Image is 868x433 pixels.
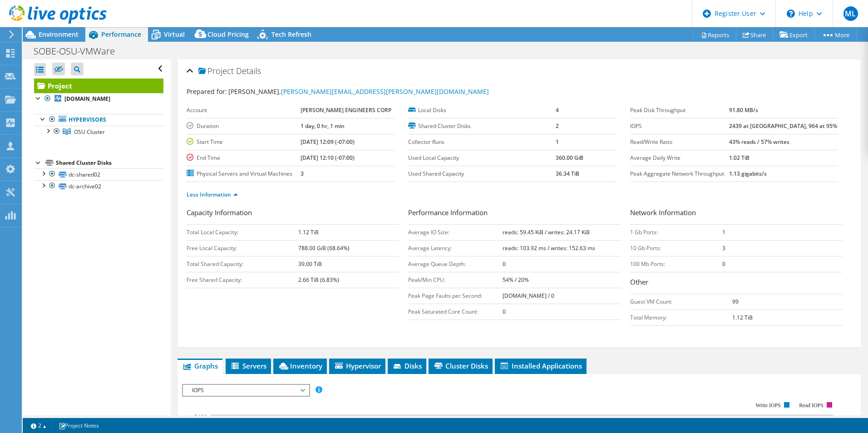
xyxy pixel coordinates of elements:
[630,207,843,220] h3: Network Information
[187,385,304,396] span: IOPS
[755,402,781,408] text: Write IOPS
[556,106,559,114] b: 4
[732,314,753,321] b: 1.12 TiB
[298,260,322,268] b: 39.00 TiB
[729,122,837,130] b: 2439 at [GEOGRAPHIC_DATA], 964 at 95%
[630,106,730,115] label: Peak Disk Throughput
[556,138,559,146] b: 1
[408,224,503,240] td: Average IO Size:
[298,276,339,284] b: 2.66 TiB (6.83%)
[52,420,105,431] a: Project Notes
[207,30,249,39] span: Cloud Pricing
[101,30,141,39] span: Performance
[230,361,266,370] span: Servers
[630,153,730,162] label: Average Daily Write
[787,10,795,18] svg: \n
[301,170,304,177] b: 3
[729,138,789,146] b: 43% reads / 57% writes
[301,154,355,162] b: [DATE] 12:10 (-07:00)
[164,30,185,39] span: Virtual
[408,122,556,131] label: Shared Cluster Disks
[34,93,163,105] a: [DOMAIN_NAME]
[25,420,53,431] a: 2
[630,122,730,131] label: IOPS
[729,106,758,114] b: 91.80 MB/s
[630,240,723,256] td: 10 Gb Ports:
[729,170,767,177] b: 1.13 gigabits/s
[408,207,621,220] h3: Performance Information
[503,260,506,268] b: 0
[408,169,556,178] label: Used Shared Capacity
[34,114,163,126] a: Hypervisors
[301,106,391,114] b: [PERSON_NAME] ENGINEERS CORP
[732,298,739,305] b: 99
[34,168,163,180] a: dc-shared02
[236,65,261,76] span: Details
[630,169,730,178] label: Peak Aggregate Network Throughput
[34,79,163,93] a: Project
[187,207,399,220] h3: Capacity Information
[194,413,207,421] text: 2400
[773,28,815,42] a: Export
[182,361,218,370] span: Graphs
[187,153,301,162] label: End Time
[503,292,554,300] b: [DOMAIN_NAME] / 0
[334,361,381,370] span: Hypervisor
[281,87,489,96] a: [PERSON_NAME][EMAIL_ADDRESS][PERSON_NAME][DOMAIN_NAME]
[408,106,556,115] label: Local Disks
[722,260,725,268] b: 0
[392,361,422,370] span: Disks
[630,310,733,325] td: Total Memory:
[736,28,773,42] a: Share
[187,272,298,288] td: Free Shared Capacity:
[630,224,723,240] td: 1 Gb Ports:
[34,180,163,192] a: dc-archive02
[843,6,858,21] span: ML
[503,308,506,315] b: 0
[198,67,234,76] span: Project
[74,128,105,136] span: OSU Cluster
[228,87,489,96] span: [PERSON_NAME],
[630,256,723,272] td: 100 Mb Ports:
[298,228,319,236] b: 1.12 TiB
[503,244,595,252] b: reads: 103.92 ms / writes: 152.63 ms
[408,304,503,320] td: Peak Saturated Core Count:
[298,244,350,252] b: 788.00 GiB (68.64%)
[187,169,301,178] label: Physical Servers and Virtual Machines
[408,240,503,256] td: Average Latency:
[56,157,163,168] div: Shared Cluster Disks
[187,224,298,240] td: Total Local Capacity:
[814,28,857,42] a: More
[722,244,725,252] b: 3
[433,361,488,370] span: Cluster Disks
[799,402,824,408] text: Read IOPS
[301,122,345,130] b: 1 day, 0 hr, 1 min
[187,106,301,115] label: Account
[187,138,301,147] label: Start Time
[187,122,301,131] label: Duration
[556,122,559,130] b: 2
[39,30,79,39] span: Environment
[408,153,556,162] label: Used Local Capacity
[34,126,163,138] a: OSU Cluster
[408,256,503,272] td: Average Queue Depth:
[722,228,725,236] b: 1
[503,276,529,284] b: 54% / 20%
[630,294,733,310] td: Guest VM Count:
[499,361,582,370] span: Installed Applications
[278,361,322,370] span: Inventory
[187,256,298,272] td: Total Shared Capacity:
[729,154,750,162] b: 1.02 TiB
[30,46,129,56] h1: SOBE-OSU-VMWare
[556,170,579,177] b: 36.34 TiB
[503,228,590,236] b: reads: 59.45 KiB / writes: 24.17 KiB
[630,138,730,147] label: Read/Write Ratio
[64,95,110,103] b: [DOMAIN_NAME]
[271,30,311,39] span: Tech Refresh
[187,240,298,256] td: Free Local Capacity:
[408,272,503,288] td: Peak/Min CPU:
[187,87,227,96] label: Prepared for:
[693,28,736,42] a: Reports
[408,288,503,304] td: Peak Page Faults per Second:
[187,191,238,198] a: Less Information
